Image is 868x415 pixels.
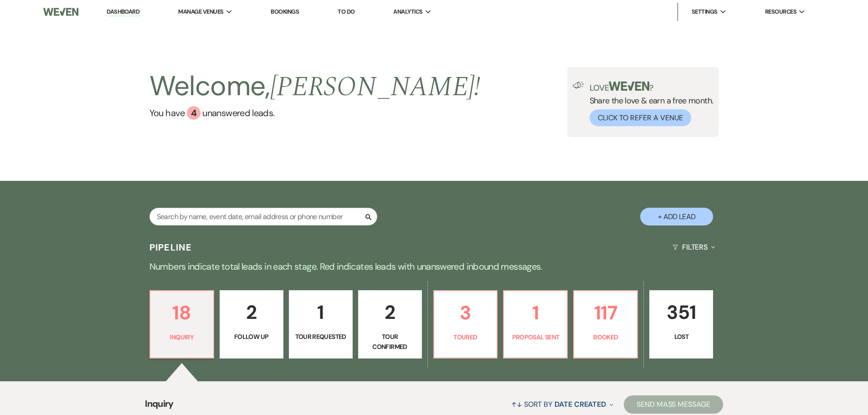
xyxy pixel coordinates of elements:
[187,106,200,120] div: 4
[624,395,723,414] button: Send Mass Message
[270,66,481,108] span: [PERSON_NAME] !
[358,290,422,359] a: 2Tour Confirmed
[295,332,347,342] p: Tour Requested
[149,208,377,225] input: Search by name, event date, email address or phone number
[509,332,561,342] p: Proposal Sent
[440,332,492,342] p: Toured
[649,290,713,359] a: 351Lost
[295,297,347,328] p: 1
[573,290,638,359] a: 117Booked
[220,290,283,359] a: 2Follow Up
[149,67,481,106] h2: Welcome,
[609,82,649,91] img: weven-logo-green.svg
[509,297,561,328] p: 1
[580,332,632,342] p: Booked
[226,332,277,342] p: Follow Up
[655,297,707,328] p: 351
[511,400,522,409] span: ↑↓
[226,297,277,328] p: 2
[640,208,713,225] button: + Add Lead
[590,82,714,92] p: Love ?
[364,332,416,352] p: Tour Confirmed
[573,82,584,89] img: loud-speaker-illustration.svg
[590,109,691,126] button: Click to Refer a Venue
[555,400,606,409] span: Date Created
[156,332,208,342] p: Inquiry
[149,106,481,120] a: You have 4 unanswered leads.
[433,290,498,359] a: 3Toured
[149,290,214,359] a: 18Inquiry
[364,297,416,328] p: 2
[106,259,762,274] p: Numbers indicate total leads in each stage. Red indicates leads with unanswered inbound messages.
[503,290,568,359] a: 1Proposal Sent
[440,297,492,328] p: 3
[338,8,354,15] a: To Do
[178,7,223,16] span: Manage Venues
[580,297,632,328] p: 117
[289,290,353,359] a: 1Tour Requested
[149,241,192,254] h3: Pipeline
[765,7,796,16] span: Resources
[107,8,139,16] a: Dashboard
[156,297,208,328] p: 18
[43,2,78,21] img: Weven Logo
[584,82,714,126] div: Share the love & earn a free month.
[692,7,718,16] span: Settings
[655,332,707,342] p: Lost
[393,7,422,16] span: Analytics
[669,235,719,259] button: Filters
[271,8,299,15] a: Bookings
